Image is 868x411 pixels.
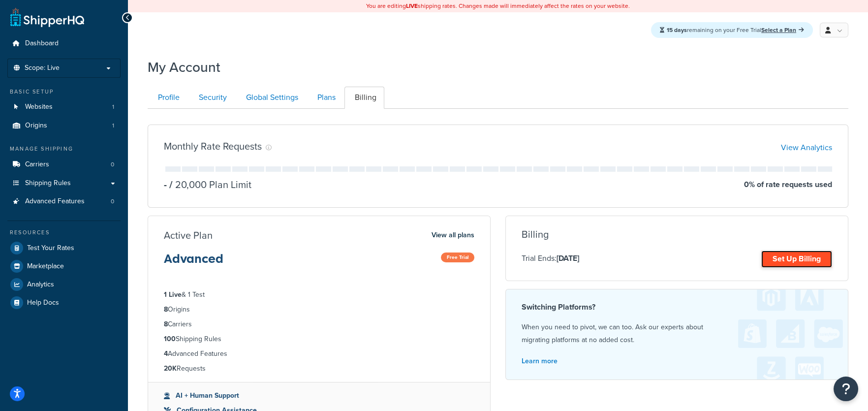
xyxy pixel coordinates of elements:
[781,142,832,153] a: View Analytics
[7,228,121,237] div: Resources
[164,348,474,359] li: Advanced Features
[25,179,71,188] span: Shipping Rules
[522,252,579,265] p: Trial Ends:
[188,87,235,109] a: Security
[7,88,121,96] div: Basic Setup
[7,145,121,153] div: Manage Shipping
[25,103,53,111] span: Websites
[432,229,474,242] a: View all plans
[25,197,85,206] span: Advanced Features
[7,294,121,312] a: Help Docs
[27,299,59,307] span: Help Docs
[27,244,74,253] span: Test Your Rates
[164,304,168,315] strong: 8
[164,334,474,345] li: Shipping Rules
[7,117,121,135] li: Origins
[651,22,813,38] div: remaining on your Free Trial
[111,160,114,169] span: 0
[25,64,60,72] span: Scope: Live
[164,141,262,152] h3: Monthly Rate Requests
[164,289,182,300] strong: 1 Live
[164,319,168,329] strong: 8
[7,156,121,174] a: Carriers 0
[406,1,418,10] b: LIVE
[744,178,832,191] p: 0 % of rate requests used
[667,26,687,34] strong: 15 days
[7,192,121,211] li: Advanced Features
[7,174,121,192] a: Shipping Rules
[164,304,474,315] li: Origins
[236,87,306,109] a: Global Settings
[27,262,64,271] span: Marketplace
[25,160,49,169] span: Carriers
[761,26,804,34] a: Select a Plan
[344,87,384,109] a: Billing
[7,34,121,53] a: Dashboard
[7,98,121,116] li: Websites
[164,253,223,273] h3: Advanced
[522,301,832,313] h4: Switching Platforms?
[761,251,832,268] a: Set Up Billing
[7,98,121,116] a: Websites 1
[7,276,121,293] a: Analytics
[169,177,173,192] span: /
[112,103,114,111] span: 1
[148,87,187,109] a: Profile
[522,356,558,366] a: Learn more
[164,178,167,191] p: -
[834,377,858,401] button: Open Resource Center
[27,281,54,289] span: Analytics
[164,363,177,374] strong: 20K
[25,122,47,130] span: Origins
[441,253,474,262] span: Free Trial
[167,178,251,191] p: 20,000 Plan Limit
[164,289,474,300] li: & 1 Test
[7,156,121,174] li: Carriers
[164,334,176,344] strong: 100
[112,122,114,130] span: 1
[164,390,474,401] li: AI + Human Support
[164,319,474,330] li: Carriers
[111,197,114,206] span: 0
[10,7,84,27] a: ShipperHQ Home
[522,229,549,240] h3: Billing
[25,39,59,48] span: Dashboard
[7,239,121,257] a: Test Your Rates
[7,257,121,275] a: Marketplace
[7,192,121,211] a: Advanced Features 0
[164,348,168,359] strong: 4
[7,117,121,135] a: Origins 1
[164,363,474,374] li: Requests
[557,253,579,264] strong: [DATE]
[164,230,213,241] h3: Active Plan
[148,58,220,77] h1: My Account
[307,87,343,109] a: Plans
[522,321,832,347] p: When you need to pivot, we can too. Ask our experts about migrating platforms at no added cost.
